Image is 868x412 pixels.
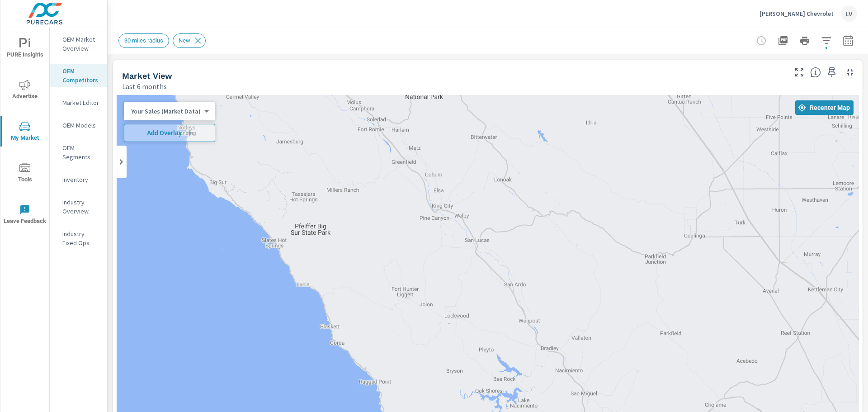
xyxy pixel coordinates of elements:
[0,27,49,235] div: nav menu
[843,65,857,80] button: Minimize Widget
[3,121,47,143] span: My Market
[810,67,821,78] span: Find the biggest opportunities in your market for your inventory. Understand by postal code where...
[3,38,47,60] span: PURE Insights
[62,143,100,161] p: OEM Segments
[62,198,100,216] p: Industry Overview
[3,163,47,185] span: Tools
[50,195,107,218] div: Industry Overview
[50,227,107,250] div: Industry Fixed Ops
[3,204,47,227] span: Leave Feedback
[50,96,107,109] div: Market Editor
[839,32,857,50] button: Select Date Range
[759,9,834,18] p: [PERSON_NAME] Chevrolet
[62,175,100,184] p: Inventory
[50,118,107,132] div: OEM Models
[122,81,167,92] p: Last 6 months
[62,121,100,130] p: OEM Models
[62,98,100,107] p: Market Editor
[796,32,814,50] button: Print Report
[128,128,211,137] span: Add Overlay
[50,141,107,164] div: OEM Segments
[124,124,215,142] button: Add Overlay
[62,66,100,85] p: OEM Competitors
[50,173,107,186] div: Inventory
[62,229,100,247] p: Industry Fixed Ops
[825,65,839,80] span: Save this to your personalized report
[3,80,47,102] span: Advertise
[799,104,850,112] span: Recenter Map
[119,37,169,44] span: 30 miles radius
[774,32,792,50] button: "Export Report to PDF"
[124,107,208,116] div: Your Sales (Market Data)
[817,32,835,50] button: Apply Filters
[50,33,107,55] div: OEM Market Overview
[841,5,857,22] div: LV
[173,33,206,48] div: New
[122,71,172,81] h5: Market View
[173,37,196,44] span: New
[50,64,107,87] div: OEM Competitors
[795,100,854,115] button: Recenter Map
[131,107,201,115] p: Your Sales (Market Data)
[792,65,807,80] button: Make Fullscreen
[62,35,100,53] p: OEM Market Overview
